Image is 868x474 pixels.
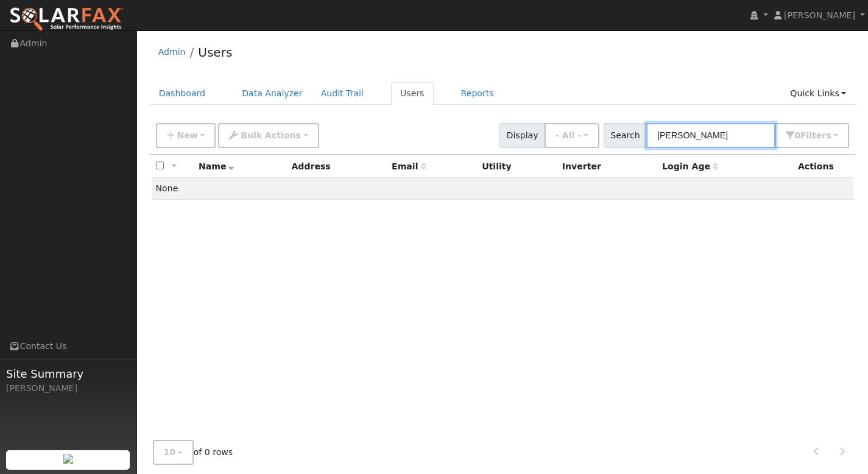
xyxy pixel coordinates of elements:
[499,123,545,148] span: Display
[392,161,426,171] span: Email
[63,454,73,464] img: retrieve
[199,161,235,171] span: Name
[241,130,301,140] span: Bulk Actions
[156,123,216,148] button: New
[218,123,319,148] button: Bulk Actions
[6,366,130,382] span: Site Summary
[158,47,186,57] a: Admin
[198,45,232,60] a: Users
[482,160,553,173] div: Utility
[164,447,176,457] span: 10
[153,440,194,465] button: 10
[646,123,775,148] input: Search
[800,130,831,140] span: Filter
[781,82,855,105] a: Quick Links
[604,123,647,148] span: Search
[291,160,383,173] div: Address
[177,130,197,140] span: New
[452,82,503,105] a: Reports
[775,123,849,148] button: 0Filters
[233,82,312,105] a: Data Analyzer
[153,440,233,465] span: of 0 rows
[312,82,373,105] a: Audit Trail
[562,160,654,173] div: Inverter
[152,178,854,200] td: None
[784,10,855,20] span: [PERSON_NAME]
[391,82,434,105] a: Users
[798,160,849,173] div: Actions
[662,161,718,171] span: Days since last login
[6,382,130,395] div: [PERSON_NAME]
[9,7,124,32] img: SolarFax
[545,123,599,148] button: - All -
[150,82,215,105] a: Dashboard
[826,130,831,140] span: s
